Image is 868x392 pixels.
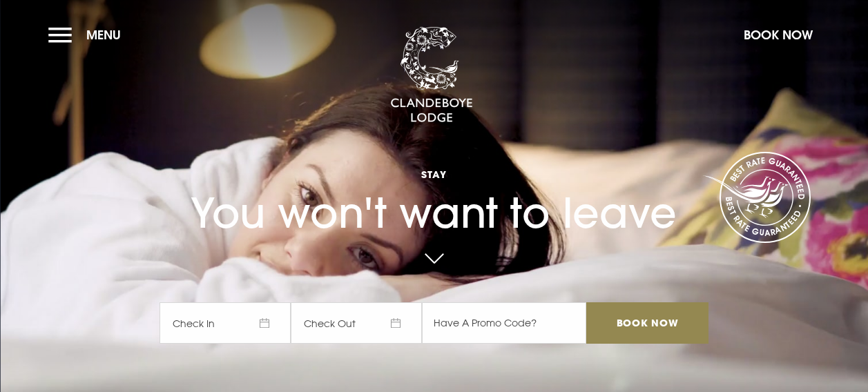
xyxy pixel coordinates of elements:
[737,20,820,50] button: Book Now
[291,302,422,344] span: Check Out
[586,302,708,344] input: Book Now
[160,168,708,181] span: Stay
[390,27,473,124] img: Clandeboye Lodge
[48,20,128,50] button: Menu
[160,142,708,237] h1: You won't want to leave
[86,27,121,43] span: Menu
[160,302,291,344] span: Check In
[422,302,586,344] input: Have A Promo Code?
